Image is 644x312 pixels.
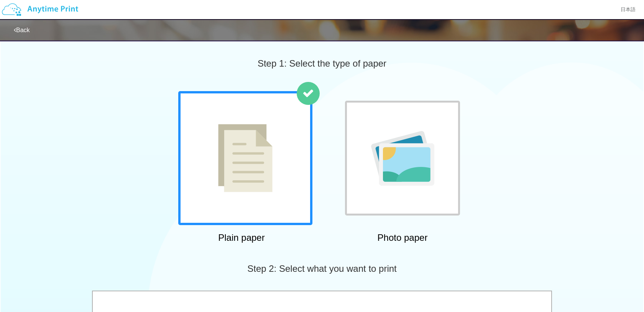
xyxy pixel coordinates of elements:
h2: Plain paper [174,233,309,243]
a: Back [14,27,30,33]
span: Step 2: Select what you want to print [247,263,397,274]
img: plain-paper.png [218,124,273,192]
img: photo-paper.png [371,131,434,186]
h2: Photo paper [335,233,470,243]
span: Step 1: Select the type of paper [258,58,386,69]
